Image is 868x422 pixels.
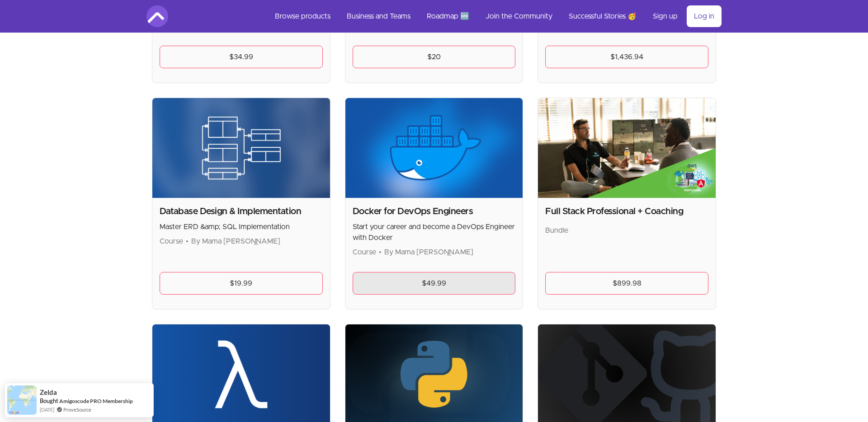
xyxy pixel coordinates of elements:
span: • [379,249,382,256]
img: Amigoscode logo [146,5,168,27]
a: $20 [353,46,516,68]
h2: Database Design & Implementation [160,205,323,218]
span: Bought [40,397,58,404]
span: By Mama [PERSON_NAME] [384,249,473,256]
a: $19.99 [160,272,323,295]
span: • [186,238,189,245]
span: By Mama [PERSON_NAME] [191,238,280,245]
img: Product image for Docker for DevOps Engineers [345,98,523,198]
p: Start your career and become a DevOps Engineer with Docker [353,221,516,243]
img: Product image for Database Design & Implementation [152,98,330,198]
a: Successful Stories 🥳 [561,5,644,27]
h2: Full Stack Professional + Coaching [545,205,708,218]
nav: Main [268,5,722,27]
a: Amigoscode PRO Membership [59,397,133,405]
h2: Docker for DevOps Engineers [353,205,516,218]
a: Log in [687,5,722,27]
span: Course [160,238,183,245]
a: Roadmap 🆕 [420,5,476,27]
a: $49.99 [353,272,516,295]
a: $899.98 [545,272,708,295]
span: [DATE] [40,406,54,413]
a: Sign up [646,5,685,27]
a: $1,436.94 [545,46,708,68]
a: Join the Community [478,5,560,27]
a: ProveSource [63,406,91,413]
span: Course [353,249,376,256]
img: Product image for Full Stack Professional + Coaching [538,98,716,198]
a: Business and Teams [340,5,418,27]
a: $34.99 [160,46,323,68]
p: Master ERD &amp; SQL Implementation [160,221,323,232]
img: provesource social proof notification image [7,385,37,415]
span: Zelda [40,389,57,396]
a: Browse products [268,5,338,27]
span: Bundle [545,227,568,234]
